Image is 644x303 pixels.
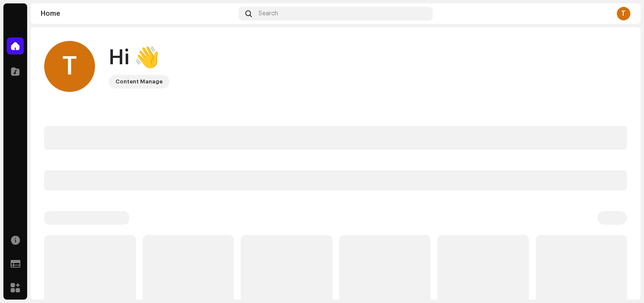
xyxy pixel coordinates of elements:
[41,10,235,17] div: Home
[44,41,95,92] div: T
[617,7,630,20] div: T
[109,44,169,71] div: Hi 👋
[259,10,278,17] span: Search
[115,77,163,87] div: Content Manage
